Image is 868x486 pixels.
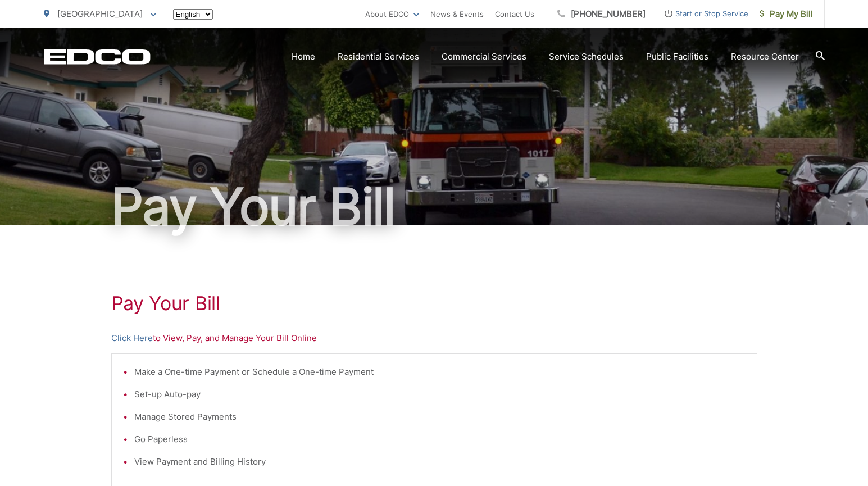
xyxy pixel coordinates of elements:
[57,8,143,19] span: [GEOGRAPHIC_DATA]
[134,365,746,379] li: Make a One-time Payment or Schedule a One-time Payment
[173,9,213,20] select: Select a language
[760,7,813,21] span: Pay My Bill
[134,455,746,469] li: View Payment and Billing History
[134,410,746,424] li: Manage Stored Payments
[549,50,624,63] a: Service Schedules
[442,50,526,63] a: Commercial Services
[111,292,757,315] h1: Pay Your Bill
[495,7,534,21] a: Contact Us
[646,50,708,63] a: Public Facilities
[44,49,151,65] a: EDCD logo. Return to the homepage.
[365,7,419,21] a: About EDCO
[292,50,315,63] a: Home
[430,7,484,21] a: News & Events
[134,388,746,401] li: Set-up Auto-pay
[111,331,153,345] a: Click Here
[731,50,799,63] a: Resource Center
[134,433,746,446] li: Go Paperless
[111,331,757,345] p: to View, Pay, and Manage Your Bill Online
[338,50,419,63] a: Residential Services
[44,179,825,235] h1: Pay Your Bill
